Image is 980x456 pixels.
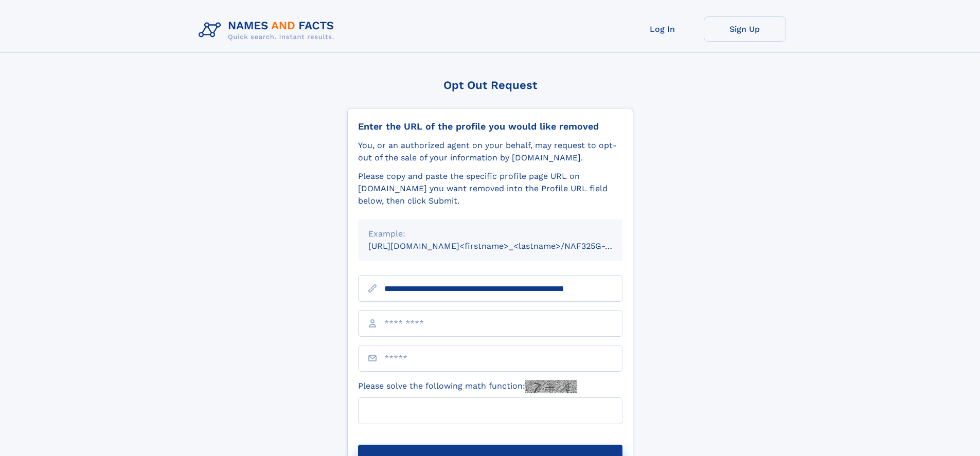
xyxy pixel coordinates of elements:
[621,16,704,42] a: Log In
[704,16,786,42] a: Sign Up
[194,16,343,44] img: Logo Names and Facts
[358,139,622,164] div: You, or an authorized agent on your behalf, may request to opt-out of the sale of your informatio...
[347,79,633,92] div: Opt Out Request
[358,121,622,132] div: Enter the URL of the profile you would like removed
[358,170,622,207] div: Please copy and paste the specific profile page URL on [DOMAIN_NAME] you want removed into the Pr...
[368,241,642,251] small: [URL][DOMAIN_NAME]<firstname>_<lastname>/NAF325G-xxxxxxxx
[358,380,577,393] label: Please solve the following math function:
[368,228,612,240] div: Example:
